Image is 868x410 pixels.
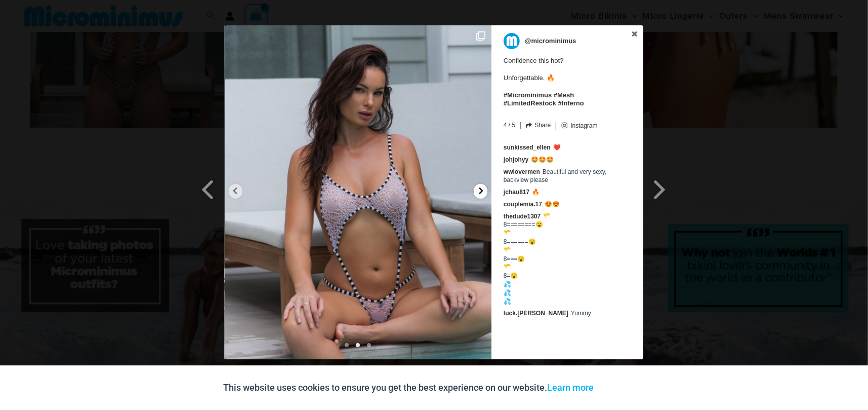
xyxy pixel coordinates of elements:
[504,168,540,175] a: wwlovermen
[504,213,541,220] a: thedude1307
[553,144,561,151] span: ❤️
[531,156,554,163] span: 🤩🤩🤩
[558,99,584,107] a: #Inferno
[504,213,551,305] span: 🫳 8========😮 🫳 8======😮 🫳 8===😮 🫳 8=😮 💦 💦 💦
[504,33,520,49] img: microminimus.jpg
[554,91,574,99] a: #Mesh
[504,120,515,129] span: 4 / 5
[504,156,528,163] a: johjohyy
[571,310,591,317] span: Yummy
[504,144,551,151] a: sunkissed_ellen
[504,91,552,99] a: #Microminimus
[504,189,529,196] a: jchau817
[504,201,542,208] a: couplemia.17
[561,122,597,130] a: Instagram
[504,33,625,49] a: @microminimus
[532,189,540,196] span: 🔥
[602,376,645,400] button: Accept
[504,99,556,107] a: #LimitedRestock
[504,52,625,108] span: Confidence this hot? Unforgettable. 🔥
[525,33,576,49] p: @microminimus
[225,25,492,359] img: Confidence this hot?<br> <br> Unforgettable. 🔥 <br> <br> #Microminimus #Mesh #LimitedRestock #Inf...
[504,310,568,317] a: luck.[PERSON_NAME]
[548,382,594,393] a: Learn more
[224,380,594,395] p: This website uses cookies to ensure you get the best experience on our website.
[545,201,560,208] span: 😍😍
[526,122,551,129] a: Share
[504,168,607,184] span: Beautiful and very sexy, backview please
